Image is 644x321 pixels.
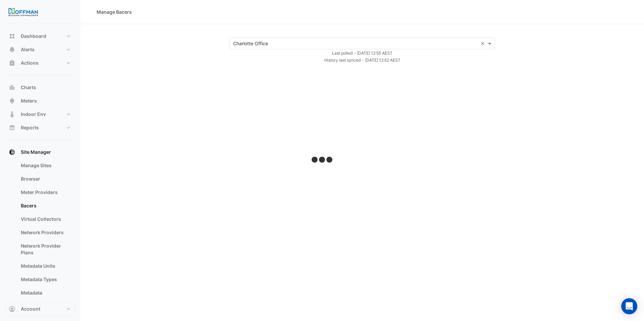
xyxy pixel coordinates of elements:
div: Manage Bacers [97,8,132,15]
button: Reports [5,121,75,134]
a: Metadata Types [15,273,75,286]
a: Metadata [15,286,75,300]
a: Manage Sites [15,159,75,172]
span: Reports [21,124,39,131]
span: Actions [21,60,39,66]
a: Meter Providers [15,186,75,199]
img: Company Logo [8,5,38,19]
span: Clear [481,40,486,47]
div: Open Intercom Messenger [621,298,637,314]
app-icon: Site Manager [9,149,15,155]
app-icon: Charts [9,84,15,91]
button: Account [5,302,75,316]
a: Browser [15,172,75,186]
app-icon: Dashboard [9,33,15,40]
app-icon: Alerts [9,46,15,53]
button: Site Manager [5,145,75,159]
button: Alerts [5,43,75,56]
small: Wed 27-Aug-2025 22:52 EDT [324,58,400,63]
a: Meters [15,300,75,313]
button: Dashboard [5,29,75,43]
span: Indoor Env [21,111,46,118]
a: Virtual Collectors [15,212,75,226]
a: Network Providers [15,226,75,239]
span: Dashboard [21,33,46,40]
button: Indoor Env [5,108,75,121]
span: Site Manager [21,149,51,155]
small: Wed 27-Aug-2025 22:55 EDT [332,51,392,56]
a: Bacers [15,199,75,212]
app-icon: Reports [9,124,15,131]
app-icon: Actions [9,60,15,66]
button: Meters [5,94,75,108]
button: Charts [5,81,75,94]
span: Alerts [21,46,35,53]
a: Metadata Units [15,259,75,273]
span: Account [21,306,40,312]
a: Network Provider Plans [15,239,75,259]
app-icon: Indoor Env [9,111,15,118]
span: Charts [21,84,36,91]
button: Actions [5,56,75,70]
app-icon: Meters [9,98,15,104]
span: Meters [21,98,37,104]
